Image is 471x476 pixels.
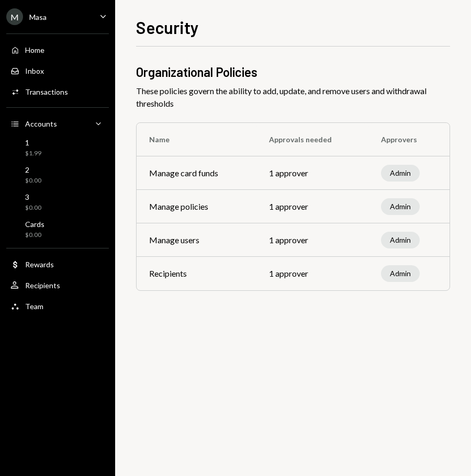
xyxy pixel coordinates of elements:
[25,149,41,158] div: $1.99
[256,156,368,190] td: 1 approver
[6,40,109,59] a: Home
[25,203,41,212] div: $0.00
[25,138,41,147] div: 1
[137,190,256,223] td: Manage policies
[6,297,109,315] a: Team
[381,198,420,215] div: Admin
[6,114,109,133] a: Accounts
[25,302,43,311] div: Team
[25,87,68,96] div: Transactions
[136,85,450,110] span: These policies govern the ability to add, update, and remove users and withdrawal thresholds
[25,165,41,174] div: 2
[25,46,44,54] div: Home
[256,257,368,290] td: 1 approver
[6,217,109,242] a: Cards$0.00
[6,189,109,214] a: 3$0.00
[136,63,257,81] h2: Organizational Policies
[368,123,450,156] th: Approvers
[25,119,57,128] div: Accounts
[256,123,368,156] th: Approvals needed
[25,220,44,229] div: Cards
[25,231,44,240] div: $0.00
[381,265,420,282] div: Admin
[25,281,60,290] div: Recipients
[136,17,199,38] h1: Security
[6,8,23,25] div: M
[6,162,109,187] a: 2$0.00
[25,260,54,269] div: Rewards
[381,165,420,182] div: Admin
[25,176,41,185] div: $0.00
[25,192,41,201] div: 3
[381,232,420,248] div: Admin
[256,223,368,257] td: 1 approver
[137,257,256,290] td: Recipients
[256,190,368,223] td: 1 approver
[137,223,256,257] td: Manage users
[25,66,44,75] div: Inbox
[6,135,109,160] a: 1$1.99
[6,61,109,80] a: Inbox
[137,156,256,190] td: Manage card funds
[6,82,109,101] a: Transactions
[137,123,256,156] th: Name
[6,276,109,294] a: Recipients
[6,255,109,274] a: Rewards
[29,13,47,21] div: Masa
